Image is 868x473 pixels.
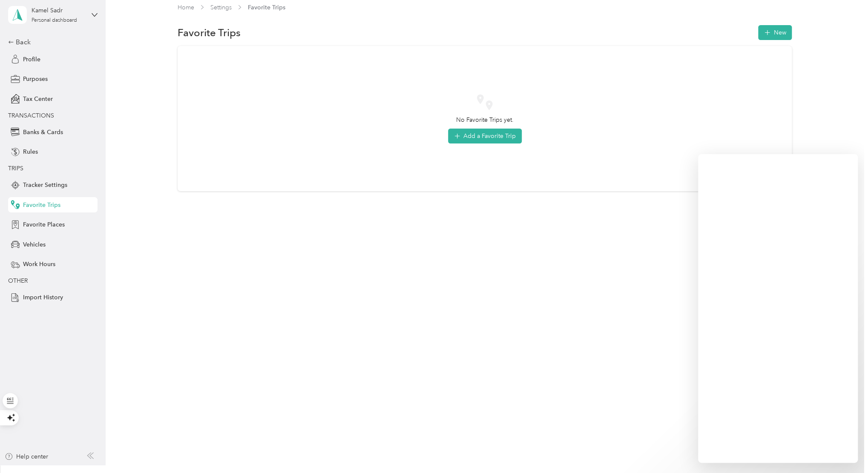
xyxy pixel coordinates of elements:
[32,18,77,23] div: Personal dashboard
[23,147,38,156] span: Rules
[698,154,858,463] iframe: ada-chat-frame
[8,112,54,119] span: TRANSACTIONS
[5,452,48,461] button: Help center
[23,260,55,269] span: Work Hours
[456,115,514,124] span: No Favorite Trips yet.
[8,165,23,172] span: TRIPS
[23,220,65,229] span: Favorite Places
[23,75,48,83] span: Purposes
[8,37,93,47] div: Back
[248,3,285,12] span: Favorite Trips
[758,25,792,40] button: New
[178,4,194,11] a: Home
[448,129,522,143] button: Add a Favorite Trip
[23,181,67,189] span: Tracker Settings
[8,277,28,284] span: OTHER
[23,55,40,64] span: Profile
[23,240,46,249] span: Vehicles
[23,293,63,302] span: Import History
[23,201,60,209] span: Favorite Trips
[210,4,232,11] a: Settings
[23,128,63,137] span: Banks & Cards
[32,6,85,15] div: Kamel Sadr
[23,95,53,103] span: Tax Center
[178,28,241,37] h1: Favorite Trips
